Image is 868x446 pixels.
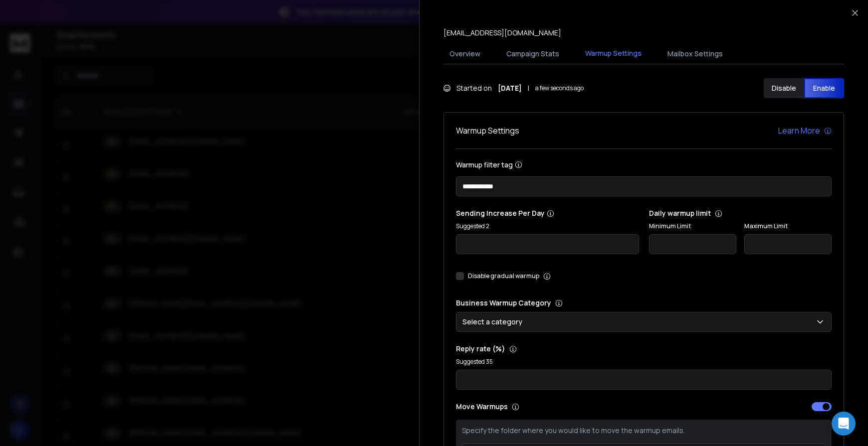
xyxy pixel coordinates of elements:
p: Select a category [462,317,526,327]
p: Specify the folder where you would like to move the warmup emails. [462,426,826,436]
strong: [DATE] [498,83,522,93]
p: Business Warmup Category [456,298,832,308]
label: Disable gradual warmup [468,272,539,280]
label: Warmup filter tag [456,161,832,168]
button: Campaign Stats [500,43,565,65]
p: Daily warmup limit [649,208,832,218]
button: Mailbox Settings [661,43,729,65]
label: Minimum Limit [649,222,736,230]
p: [EMAIL_ADDRESS][DOMAIN_NAME] [443,28,561,38]
p: Move Warmups [456,402,641,412]
p: Suggested 2 [456,222,639,230]
p: Suggested 35 [456,358,832,366]
a: Learn More [778,125,832,137]
button: Warmup Settings [579,42,648,65]
button: Enable [804,78,845,98]
button: Disable [764,78,804,98]
div: Started on [443,83,584,93]
p: Sending Increase Per Day [456,208,639,218]
p: Reply rate (%) [456,344,832,354]
label: Maximum Limit [744,222,832,230]
button: DisableEnable [764,78,844,98]
span: | [528,83,529,93]
div: Open Intercom Messenger [832,412,856,436]
button: Overview [443,43,486,65]
h1: Warmup Settings [456,125,519,137]
span: a few seconds ago [535,84,584,92]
